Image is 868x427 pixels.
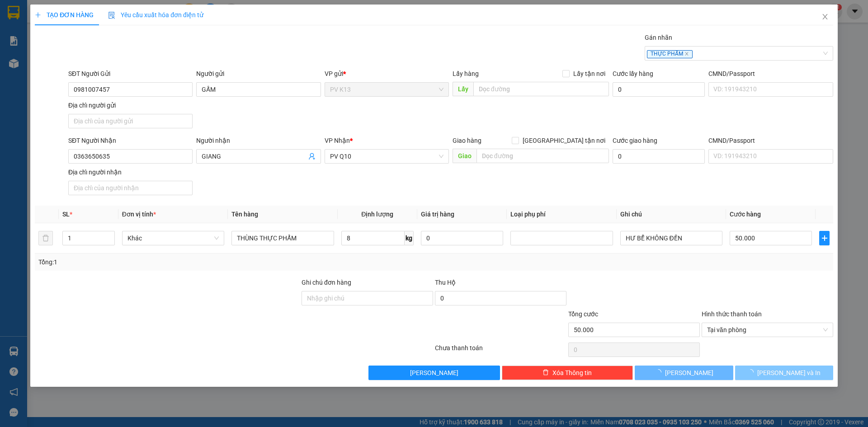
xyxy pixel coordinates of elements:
span: close [684,52,689,56]
span: Giá trị hàng [421,211,454,218]
span: Giao hàng [453,137,481,144]
img: icon [108,12,115,19]
span: TẠO ĐƠN HÀNG [35,11,94,19]
span: Xóa Thông tin [552,368,592,378]
span: PV Q10 [330,150,443,163]
span: Đơn vị tính [122,211,156,218]
th: Ghi chú [617,206,726,223]
div: Địa chỉ người gửi [68,100,193,110]
span: Tổng cước [568,310,598,318]
span: kg [405,231,414,245]
div: Địa chỉ người nhận [68,167,193,177]
span: Lấy [453,82,473,96]
div: Người nhận [196,136,321,145]
span: Giao [453,149,476,163]
button: [PERSON_NAME] và In [735,366,833,380]
span: Yêu cầu xuất hóa đơn điện tử [108,11,203,19]
button: delete [38,231,53,245]
input: Cước lấy hàng [613,82,705,97]
span: Cước hàng [730,211,761,218]
span: [PERSON_NAME] và In [757,368,821,378]
span: Lấy hàng [453,70,479,77]
span: [GEOGRAPHIC_DATA] tận nơi [519,136,609,145]
button: [PERSON_NAME] [368,366,500,380]
button: [PERSON_NAME] [635,366,733,380]
span: [PERSON_NAME] [665,368,713,378]
span: user-add [308,153,316,160]
label: Cước lấy hàng [613,70,653,77]
button: Close [812,5,838,30]
input: 0 [421,231,503,245]
input: VD: Bàn, Ghế [231,231,334,245]
div: Người gửi [196,69,321,79]
div: Chưa thanh toán [434,343,567,359]
input: Cước giao hàng [613,149,705,164]
button: plus [819,231,829,245]
span: Thu Hộ [435,279,456,286]
div: SĐT Người Nhận [68,136,193,145]
input: Dọc đường [476,149,609,163]
div: CMND/Passport [708,69,833,79]
span: delete [542,369,549,376]
div: SĐT Người Gửi [68,69,193,79]
span: PV K13 [330,83,443,96]
span: VP Nhận [325,137,350,144]
div: VP gửi [325,69,449,79]
div: CMND/Passport [708,136,833,145]
input: Ghi Chú [620,231,722,245]
div: Tổng: 1 [38,257,335,267]
input: Ghi chú đơn hàng [302,291,433,305]
input: Địa chỉ của người gửi [68,114,193,128]
span: plus [35,12,41,18]
input: Dọc đường [473,82,609,96]
span: [PERSON_NAME] [410,368,458,378]
span: Tại văn phòng [707,323,828,337]
span: loading [655,369,665,375]
label: Ghi chú đơn hàng [302,279,351,286]
span: Định lượng [361,211,393,218]
span: loading [747,369,757,375]
span: SL [62,211,70,218]
span: Khác [127,231,219,245]
label: Hình thức thanh toán [702,310,762,318]
span: close [821,13,829,20]
button: deleteXóa Thông tin [502,366,633,380]
span: THỰC PHẨM [647,50,693,58]
input: Địa chỉ của người nhận [68,181,193,195]
th: Loại phụ phí [507,206,616,223]
label: Cước giao hàng [613,137,657,144]
span: plus [820,235,829,242]
span: Tên hàng [231,211,258,218]
label: Gán nhãn [645,34,672,41]
span: Lấy tận nơi [570,69,609,79]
